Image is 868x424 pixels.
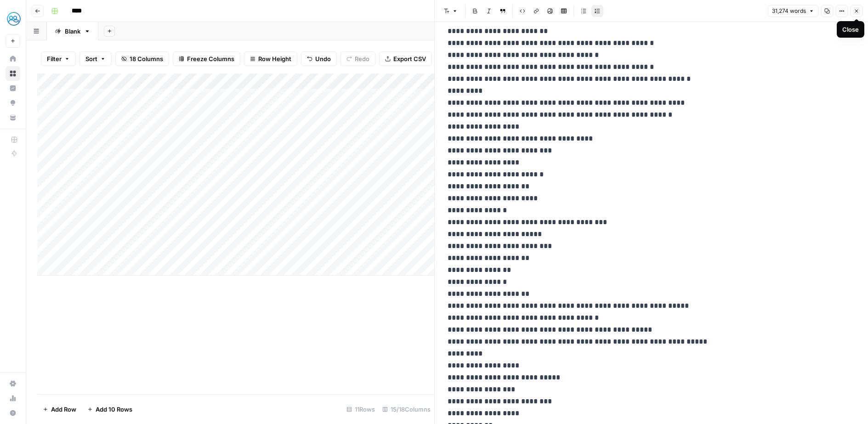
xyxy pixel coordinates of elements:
[6,96,20,110] a: Opportunities
[6,391,20,406] a: Usage
[6,406,20,420] button: Help + Support
[6,51,20,66] a: Home
[340,51,375,66] button: Redo
[842,25,859,34] div: Close
[47,54,62,63] span: Filter
[130,54,163,63] span: 18 Columns
[343,402,379,417] div: 11 Rows
[6,7,20,30] button: Workspace: MyHealthTeam
[379,51,432,66] button: Export CSV
[51,405,76,414] span: Add Row
[173,51,240,66] button: Freeze Columns
[37,402,82,417] button: Add Row
[85,54,97,63] span: Sort
[768,5,818,17] button: 31,274 words
[115,51,169,66] button: 18 Columns
[96,405,132,414] span: Add 10 Rows
[47,22,98,40] a: Blank
[244,51,297,66] button: Row Height
[301,51,337,66] button: Undo
[41,51,76,66] button: Filter
[82,402,138,417] button: Add 10 Rows
[6,376,20,391] a: Settings
[65,27,80,36] div: Blank
[6,11,22,27] img: MyHealthTeam Logo
[79,51,112,66] button: Sort
[6,81,20,96] a: Insights
[379,402,434,417] div: 15/18 Columns
[393,54,426,63] span: Export CSV
[258,54,291,63] span: Row Height
[6,110,20,125] a: Your Data
[6,66,20,81] a: Browse
[772,7,806,15] span: 31,274 words
[355,54,369,63] span: Redo
[187,54,234,63] span: Freeze Columns
[315,54,331,63] span: Undo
